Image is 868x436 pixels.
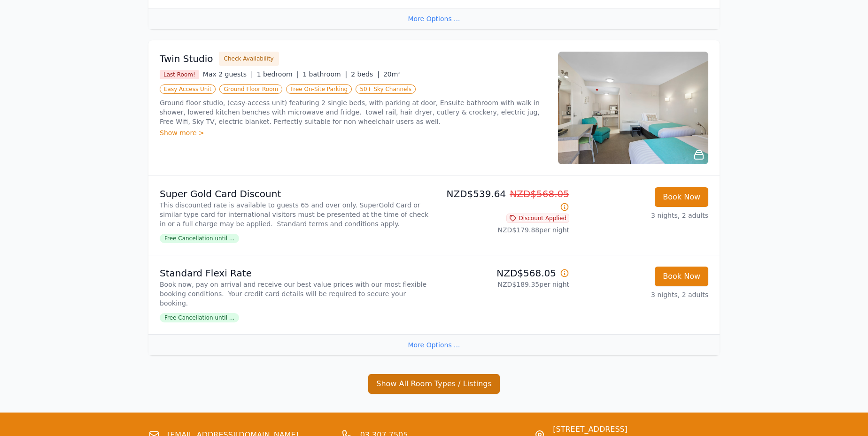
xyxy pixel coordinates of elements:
[351,70,380,78] span: 2 beds |
[577,290,708,299] p: 3 nights, 2 adults
[160,98,547,126] p: Ground floor studio, (easy-access unit) featuring 2 single beds, with parking at door, Ensuite ba...
[160,70,199,79] span: Last Room!
[438,187,569,214] p: NZD$539.64
[203,70,253,78] span: Max 2 guests |
[160,200,430,229] p: This discounted rate is available to guests 65 and over only. SuperGold Card or similar type card...
[506,214,569,223] span: Discount Applied
[655,187,708,207] button: Book Now
[160,313,239,322] span: Free Cancellation until ...
[160,84,216,94] span: Easy Access Unit
[356,84,416,94] span: 50+ Sky Channels
[148,8,720,29] div: More Options ...
[160,234,239,243] span: Free Cancellation until ...
[219,52,279,66] button: Check Availability
[160,280,430,308] p: Book now, pay on arrival and receive our best value prices with our most flexible booking conditi...
[286,84,352,94] span: Free On-Site Parking
[302,70,347,78] span: 1 bathroom |
[438,280,569,289] p: NZD$189.35 per night
[160,128,547,138] div: Show more >
[438,267,569,280] p: NZD$568.05
[383,70,401,78] span: 20m²
[553,424,698,435] span: [STREET_ADDRESS]
[368,374,500,394] button: Show All Room Types / Listings
[160,267,430,280] p: Standard Flexi Rate
[577,211,708,220] p: 3 nights, 2 adults
[219,84,282,94] span: Ground Floor Room
[510,188,569,199] span: NZD$568.05
[160,187,430,200] p: Super Gold Card Discount
[655,267,708,286] button: Book Now
[257,70,299,78] span: 1 bedroom |
[438,225,569,235] p: NZD$179.88 per night
[160,52,213,65] h3: Twin Studio
[148,334,720,355] div: More Options ...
